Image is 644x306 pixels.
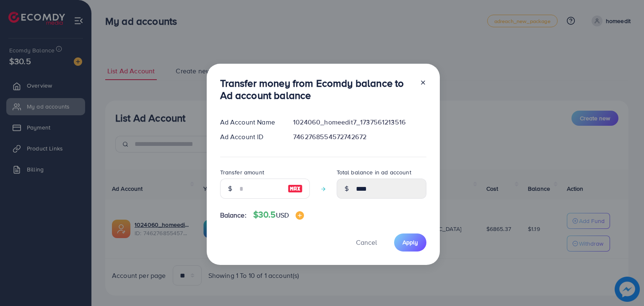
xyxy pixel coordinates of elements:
label: Transfer amount [220,168,264,176]
img: image [288,184,303,194]
span: Balance: [220,210,247,220]
span: Cancel [356,238,377,247]
h3: Transfer money from Ecomdy balance to Ad account balance [220,77,413,101]
div: 7462768554572742672 [286,132,433,142]
div: Ad Account Name [213,117,287,127]
button: Cancel [345,233,387,252]
span: Apply [402,238,418,246]
span: USD [276,210,289,220]
div: 1024060_homeedit7_1737561213516 [286,117,433,127]
div: Ad Account ID [213,132,287,142]
img: image [296,211,304,220]
label: Total balance in ad account [337,168,411,176]
h4: $30.5 [253,210,304,220]
button: Apply [394,233,426,252]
